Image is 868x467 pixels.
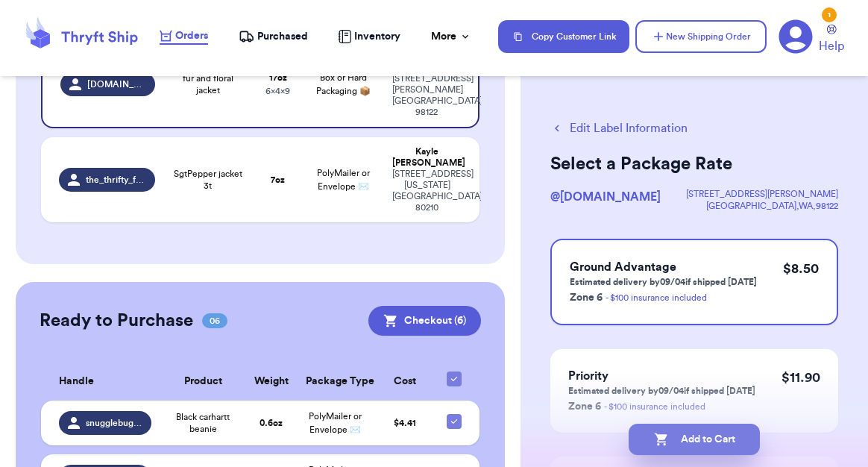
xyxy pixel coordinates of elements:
[173,168,243,192] span: SgtPepper jacket 3t
[550,191,661,203] span: @ [DOMAIN_NAME]
[354,29,400,44] span: Inventory
[781,367,820,388] p: $ 11.90
[338,29,400,44] a: Inventory
[160,363,245,401] th: Product
[297,363,374,401] th: Package Type
[570,292,603,303] span: Zone 6
[317,169,370,191] span: PolyMailer or Envelope ✉️
[202,313,227,328] span: 06
[550,152,838,176] h2: Select a Package Rate
[368,306,481,336] button: Checkout (6)
[257,29,308,44] span: Purchased
[239,29,308,44] a: Purchased
[568,401,601,412] span: Zone 6
[819,37,844,55] span: Help
[568,385,755,397] p: Estimated delivery by 09/04 if shipped [DATE]
[686,200,838,212] div: [GEOGRAPHIC_DATA] , WA , 98122
[87,78,146,90] span: [DOMAIN_NAME]
[629,424,760,455] button: Add to Cart
[271,175,285,184] strong: 7 oz
[819,25,844,55] a: Help
[40,309,193,333] h2: Ready to Purchase
[269,73,287,82] strong: 17 oz
[570,276,757,288] p: Estimated delivery by 09/04 if shipped [DATE]
[245,363,297,401] th: Weight
[374,363,438,401] th: Cost
[570,261,676,273] span: Ground Advantage
[265,87,290,95] span: 6 x 4 x 9
[686,188,838,200] div: [STREET_ADDRESS][PERSON_NAME]
[175,28,208,43] span: Orders
[431,29,471,44] div: More
[392,169,462,213] div: [STREET_ADDRESS][US_STATE] [GEOGRAPHIC_DATA] , CO 80210
[309,412,362,434] span: PolyMailer or Envelope ✉️
[86,174,146,186] span: the_thrifty_forager
[783,258,819,279] p: $ 8.50
[394,419,416,427] span: $ 4.41
[550,119,688,137] button: Edit Label Information
[604,402,705,411] a: - $100 insurance included
[59,374,94,389] span: Handle
[822,7,837,22] div: 1
[160,28,208,45] a: Orders
[86,417,142,429] span: snugglebugthriftco
[169,411,236,435] span: Black carhartt beanie
[779,19,813,54] a: 1
[606,293,707,302] a: - $100 insurance included
[392,73,461,118] div: [STREET_ADDRESS][PERSON_NAME] [GEOGRAPHIC_DATA] , WA 98122
[635,20,767,53] button: New Shipping Order
[568,370,608,382] span: Priority
[260,419,283,427] strong: 0.6 oz
[498,20,629,53] button: Copy Customer Link
[392,146,462,169] div: Kayle [PERSON_NAME]
[173,72,243,96] span: fur and floral jacket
